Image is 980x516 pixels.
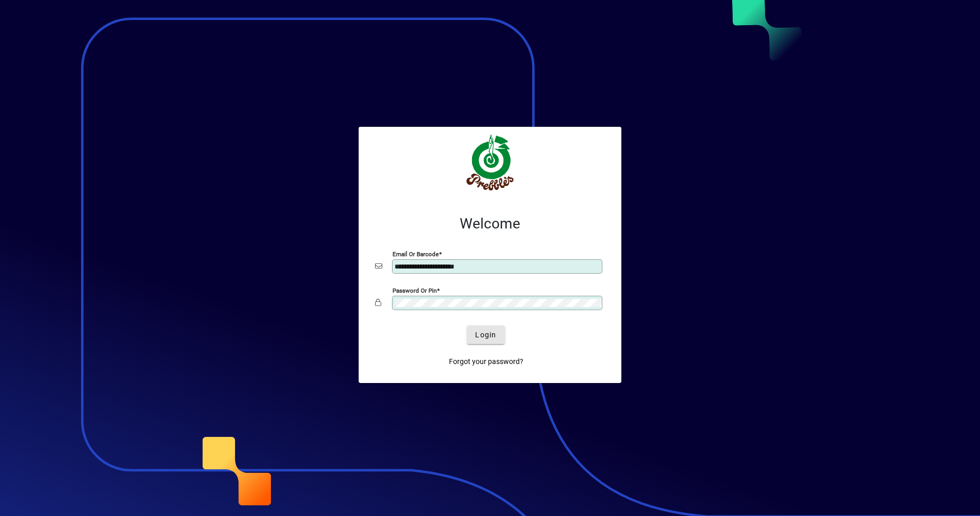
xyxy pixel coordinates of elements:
a: Forgot your password? [445,352,527,371]
button: Login [467,326,504,344]
span: Login [475,330,496,340]
h2: Welcome [375,215,605,233]
span: Forgot your password? [449,356,523,367]
mat-label: Email or Barcode [393,251,439,258]
mat-label: Password or Pin [393,287,437,294]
